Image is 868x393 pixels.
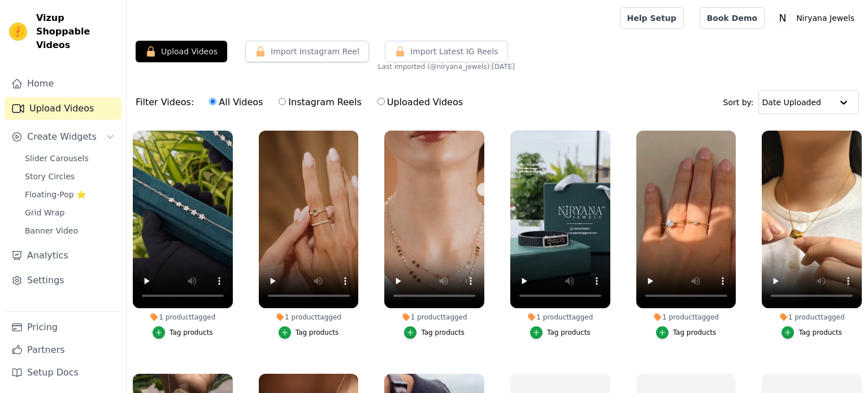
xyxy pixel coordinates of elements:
[782,326,842,339] button: Tag products
[636,313,736,322] div: 1 product tagged
[279,326,339,339] button: Tag products
[5,72,121,95] a: Home
[9,23,27,41] img: Vizup
[421,328,465,337] div: Tag products
[5,339,121,361] a: Partners
[245,41,369,62] button: Import Instagram Reel
[404,326,465,339] button: Tag products
[385,41,508,62] button: Import Latest IG Reels
[25,225,78,236] span: Banner Video
[25,153,89,164] span: Slider Carousels
[18,205,121,221] a: Grid Wrap
[410,46,498,57] span: Import Latest IG Reels
[136,89,469,115] div: Filter Videos:
[18,187,121,202] a: Floating-Pop ⭐
[510,313,610,322] div: 1 product tagged
[5,97,121,120] a: Upload Videos
[209,95,263,110] label: All Videos
[530,326,591,339] button: Tag products
[133,313,233,322] div: 1 product tagged
[136,41,227,62] button: Upload Videos
[5,361,121,384] a: Setup Docs
[279,98,286,105] input: Instagram Reels
[5,316,121,339] a: Pricing
[170,328,213,337] div: Tag products
[18,223,121,239] a: Banner Video
[5,269,121,292] a: Settings
[25,189,86,200] span: Floating-Pop ⭐
[27,130,97,144] span: Create Widgets
[723,90,860,114] div: Sort by:
[620,7,684,29] a: Help Setup
[673,328,717,337] div: Tag products
[278,95,362,110] label: Instagram Reels
[377,98,385,105] input: Uploaded Videos
[378,62,515,71] span: Last imported (@ niryana_jewels ): [DATE]
[259,313,359,322] div: 1 product tagged
[209,98,216,105] input: All Videos
[774,8,859,28] button: N Niryana Jewels
[36,11,117,52] span: Vizup Shoppable Videos
[792,8,859,28] p: Niryana Jewels
[296,328,339,337] div: Tag products
[153,326,213,339] button: Tag products
[384,313,484,322] div: 1 product tagged
[779,12,787,24] text: N
[25,171,75,182] span: Story Circles
[5,244,121,267] a: Analytics
[377,95,463,110] label: Uploaded Videos
[5,126,121,148] button: Create Widgets
[798,328,842,337] div: Tag products
[656,326,717,339] button: Tag products
[700,7,765,29] a: Book Demo
[18,150,121,166] a: Slider Carousels
[762,313,862,322] div: 1 product tagged
[25,207,64,218] span: Grid Wrap
[547,328,591,337] div: Tag products
[18,169,121,184] a: Story Circles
